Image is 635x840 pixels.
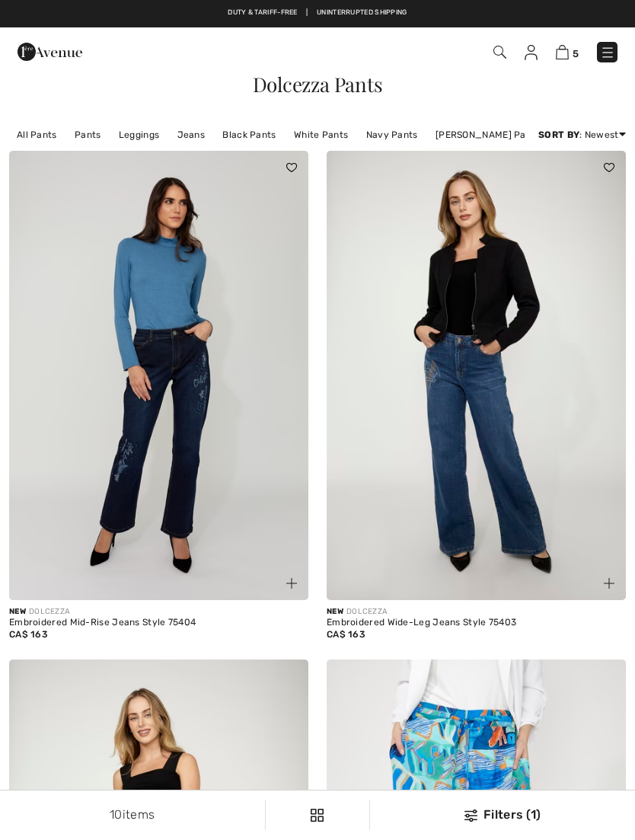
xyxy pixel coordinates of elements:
img: Filters [311,809,324,822]
span: Dolcezza Pants [253,71,383,97]
img: Search [493,46,506,59]
img: plus_v2.svg [604,578,614,589]
a: White Pants [286,125,356,145]
a: 1ère Avenue [18,43,82,58]
img: Shopping Bag [556,45,569,59]
span: 10 [110,807,123,822]
a: Navy Pants [359,125,426,145]
img: Embroidered Wide-Leg Jeans Style 75403. As sample [327,151,626,600]
div: : Newest [538,128,626,142]
span: CA$ 163 [9,629,48,640]
img: plus_v2.svg [286,578,297,589]
img: heart_black_full.svg [286,163,297,172]
span: CA$ 163 [327,629,365,640]
img: 1ère Avenue [18,37,82,67]
img: My Info [525,45,538,60]
a: Jeans [170,125,213,145]
span: New [327,607,343,616]
a: [PERSON_NAME] Pants [428,125,548,145]
a: 5 [556,43,579,61]
div: Embroidered Mid-Rise Jeans Style 75404 [9,618,308,628]
img: heart_black_full.svg [604,163,614,172]
a: All Pants [9,125,65,145]
div: Embroidered Wide-Leg Jeans Style 75403 [327,618,626,628]
img: Menu [600,45,615,60]
div: DOLCEZZA [9,606,308,618]
a: Pants [67,125,109,145]
span: New [9,607,26,616]
span: 5 [573,48,579,59]
div: DOLCEZZA [327,606,626,618]
img: Embroidered Mid-Rise Jeans Style 75404. As sample [9,151,308,600]
div: Filters (1) [379,806,626,824]
img: Filters [464,810,477,822]
strong: Sort By [538,129,579,140]
a: Leggings [111,125,167,145]
a: Black Pants [215,125,283,145]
